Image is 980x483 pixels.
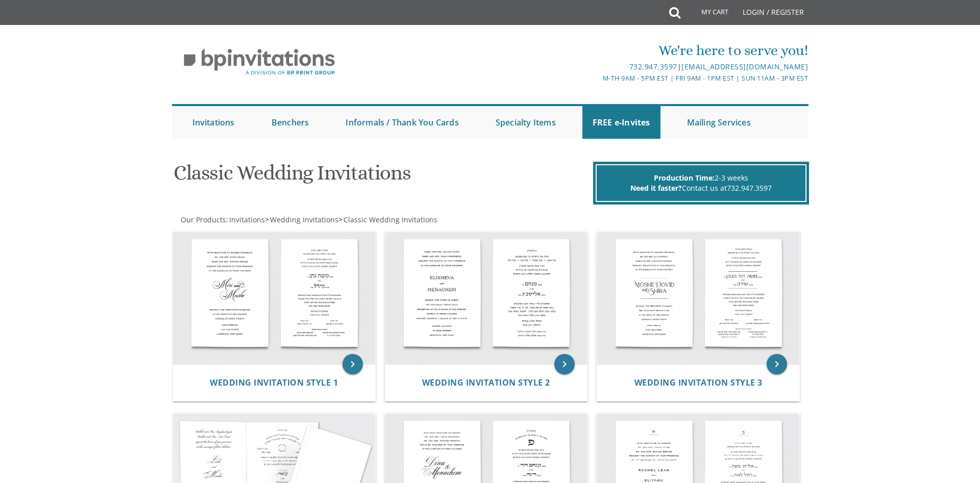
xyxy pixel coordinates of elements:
[172,215,491,225] div: :
[485,106,566,139] a: Specialty Items
[582,106,660,139] a: FREE e-Invites
[384,73,808,84] div: M-Th 9am - 5pm EST | Fri 9am - 1pm EST | Sun 11am - 3pm EST
[422,377,550,388] span: Wedding Invitation Style 2
[554,354,575,374] a: keyboard_arrow_right
[172,41,347,83] img: BP Invitation Loft
[654,173,715,183] span: Production Time:
[681,62,808,71] a: [EMAIL_ADDRESS][DOMAIN_NAME]
[630,183,682,193] span: Need it faster?
[182,106,245,139] a: Invitations
[384,40,808,61] div: We're here to serve you!
[261,106,320,139] a: Benchers
[210,378,338,388] a: Wedding Invitation Style 1
[385,232,587,365] img: Wedding Invitation Style 2
[629,62,677,71] a: 732.947.3597
[677,106,761,139] a: Mailing Services
[384,61,808,73] div: |
[342,354,363,374] a: keyboard_arrow_right
[210,377,338,388] span: Wedding Invitation Style 1
[229,215,265,224] span: Invitations
[335,106,469,139] a: Informals / Thank You Cards
[597,232,799,365] img: Wedding Invitation Style 3
[767,354,787,374] a: keyboard_arrow_right
[338,215,437,224] span: >
[180,215,226,224] a: Our Products
[174,162,590,192] h1: Classic Wedding Invitations
[596,164,806,202] div: 2-3 weeks Contact us at
[422,378,550,388] a: Wedding Invitation Style 2
[679,1,736,27] a: My Cart
[228,215,265,224] a: Invitations
[265,215,338,224] span: >
[342,215,437,224] a: Classic Wedding Invitations
[634,377,763,388] span: Wedding Invitation Style 3
[344,215,437,224] span: Classic Wedding Invitations
[173,232,375,365] img: Wedding Invitation Style 1
[270,215,338,224] span: Wedding Invitations
[634,378,763,388] a: Wedding Invitation Style 3
[727,183,772,193] a: 732.947.3597
[269,215,338,224] a: Wedding Invitations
